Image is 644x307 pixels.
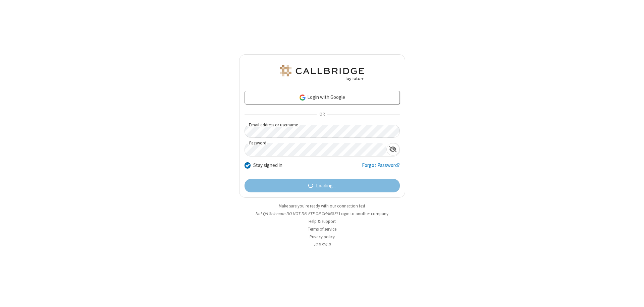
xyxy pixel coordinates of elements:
img: QA Selenium DO NOT DELETE OR CHANGE [278,65,366,81]
a: Make sure you're ready with our connection test [279,203,365,209]
button: Loading... [245,179,400,192]
a: Terms of service [308,226,336,232]
a: Privacy policy [310,234,335,240]
li: v2.6.351.0 [239,241,405,248]
a: Help & support [309,219,336,224]
input: Email address or username [245,125,400,138]
label: Stay signed in [253,162,282,169]
a: Login with Google [245,91,400,104]
button: Login to another company [339,210,388,217]
img: google-icon.png [299,94,306,101]
div: Show password [386,143,399,156]
a: Forgot Password? [362,162,400,174]
span: OR [317,110,327,119]
span: Loading... [316,182,336,190]
input: Password [245,143,386,156]
li: Not QA Selenium DO NOT DELETE OR CHANGE? [239,210,405,217]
